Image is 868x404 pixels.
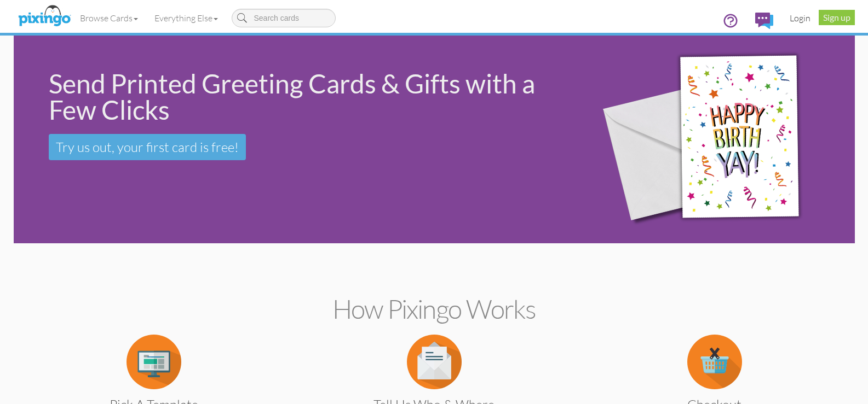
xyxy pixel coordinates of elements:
[56,139,239,155] span: Try us out, your first card is free!
[407,335,462,389] img: item.alt
[755,13,773,29] img: comments.svg
[781,4,819,32] a: Login
[583,20,848,259] img: 942c5090-71ba-4bfc-9a92-ca782dcda692.png
[819,10,855,25] a: Sign up
[687,335,742,389] img: item.alt
[232,9,336,27] input: Search cards
[127,335,181,389] img: item.alt
[146,4,226,32] a: Everything Else
[49,134,246,160] a: Try us out, your first card is free!
[15,3,73,30] img: pixingo logo
[72,4,146,32] a: Browse Cards
[49,71,566,123] div: Send Printed Greeting Cards & Gifts with a Few Clicks
[33,295,836,324] h2: How Pixingo works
